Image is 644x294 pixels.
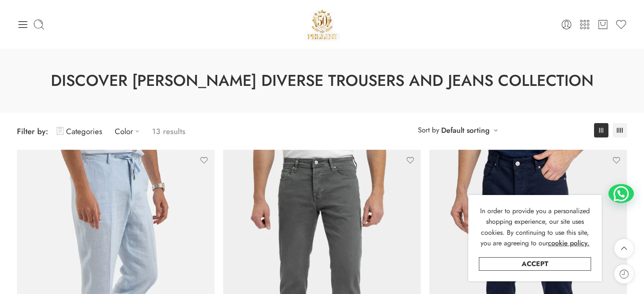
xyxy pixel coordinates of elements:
[441,124,489,136] a: Default sorting
[57,121,102,141] a: Categories
[304,6,340,42] a: Pellini -
[561,19,572,30] a: Login / Register
[304,6,340,42] img: Pellini
[480,206,590,248] span: In order to provide you a personalized shopping experience, our site uses cookies. By continuing ...
[615,19,627,30] a: Wishlist
[479,257,591,271] a: Accept
[152,121,185,141] p: 13 results
[115,121,144,141] a: Color
[418,123,439,137] span: Sort by
[17,126,48,137] span: Filter by:
[21,70,623,92] h1: Discover [PERSON_NAME] Diverse Trousers and Jeans Collection
[548,238,589,249] a: cookie policy.
[597,19,609,30] a: Cart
